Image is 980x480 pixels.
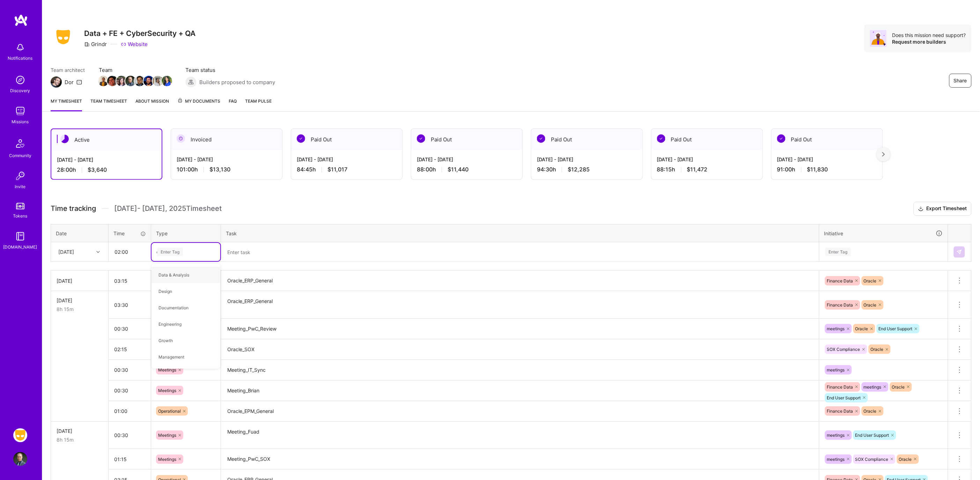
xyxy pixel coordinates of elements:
[57,436,103,443] div: 8h 15m
[537,166,637,173] div: 94:30 h
[209,166,230,173] span: $13,130
[245,98,272,104] span: Team Pulse
[222,340,818,359] textarea: Oracle_SOX
[807,166,828,173] span: $11,830
[114,204,222,213] span: [DATE] - [DATE] , 2025 Timesheet
[155,287,176,296] span: Design
[51,28,76,46] img: Company Logo
[117,75,126,87] a: Team Member Avatar
[864,408,877,414] span: Oracle
[222,319,818,339] textarea: Meeting_PwC_Review
[827,395,861,400] span: End User Support
[51,224,109,242] th: Date
[98,76,109,86] img: Team Member Avatar
[158,457,176,462] span: Meetings
[57,427,103,435] div: [DATE]
[855,326,868,331] span: Oracle
[657,134,665,143] img: Paid Out
[222,361,818,380] textarea: Meeting_IT_Sync
[14,14,28,27] img: logo
[153,75,162,87] a: Team Member Avatar
[651,129,762,150] div: Paid Out
[10,87,30,94] div: Discovery
[57,156,156,163] div: [DATE] - [DATE]
[51,129,162,150] div: Active
[13,452,27,466] img: User Avatar
[892,38,966,45] div: Request more builders
[657,166,757,173] div: 88:15 h
[109,243,150,261] input: HH:MM
[155,270,193,280] span: Data & Analysis
[222,271,818,290] textarea: Oracle_ERP_General
[949,74,972,88] button: Share
[245,97,272,111] a: Team Pulse
[827,347,860,352] span: SOX Compliance
[864,278,877,283] span: Oracle
[772,129,883,150] div: Paid Out
[411,129,522,150] div: Paid Out
[162,76,172,86] img: Team Member Avatar
[537,134,545,143] img: Paid Out
[153,76,163,86] img: Team Member Avatar
[185,76,197,88] img: Builders proposed to company
[57,277,103,285] div: [DATE]
[417,134,425,143] img: Paid Out
[957,249,962,255] img: Submit
[51,76,62,88] img: Team Architect
[8,54,33,62] div: Notifications
[109,319,151,338] input: HH:MM
[12,118,29,125] div: Missions
[3,243,37,251] div: [DOMAIN_NAME]
[158,388,176,393] span: Meetings
[13,40,27,54] img: bell
[155,303,192,312] span: Documentation
[113,230,146,237] div: Time
[109,450,151,468] input: HH:MM
[448,166,469,173] span: $11,440
[899,457,912,462] span: Oracle
[171,129,282,150] div: Invoiced
[51,97,82,111] a: My timesheet
[16,203,24,209] img: tokens
[158,367,176,372] span: Meetings
[58,248,74,256] div: [DATE]
[297,134,305,143] img: Paid Out
[109,381,151,400] input: HH:MM
[882,152,885,157] img: right
[158,408,181,414] span: Operational
[13,212,28,220] div: Tokens
[222,402,818,421] textarea: Oracle_EPM_General
[99,66,171,74] span: Team
[297,166,397,173] div: 84:45 h
[777,156,877,163] div: [DATE] - [DATE]
[9,152,31,159] div: Community
[109,296,151,314] input: HH:MM
[155,319,185,329] span: Engineering
[177,166,277,173] div: 101:00 h
[687,166,708,173] span: $11,472
[229,97,237,111] a: FAQ
[871,347,884,352] span: Oracle
[76,79,82,85] i: icon Mail
[135,75,144,87] a: Team Member Avatar
[13,169,27,183] img: Invite
[143,76,154,86] img: Team Member Avatar
[155,352,188,362] span: Management
[221,224,819,242] th: Task
[57,297,103,304] div: [DATE]
[892,384,905,390] span: Oracle
[222,450,818,469] textarea: Meeting_PwC_SOX
[109,272,151,290] input: HH:MM
[65,79,74,86] div: Dor
[134,76,145,86] img: Team Member Avatar
[777,166,877,173] div: 91:00 h
[15,183,26,190] div: Invite
[827,278,853,283] span: Finance Data
[297,156,397,163] div: [DATE] - [DATE]
[151,224,221,242] th: Type
[568,166,590,173] span: $12,285
[144,75,153,87] a: Team Member Avatar
[84,29,196,38] h3: Data + FE + CyberSecurity + QA
[13,428,27,442] img: Grindr: Data + FE + CyberSecurity + QA
[537,156,637,163] div: [DATE] - [DATE]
